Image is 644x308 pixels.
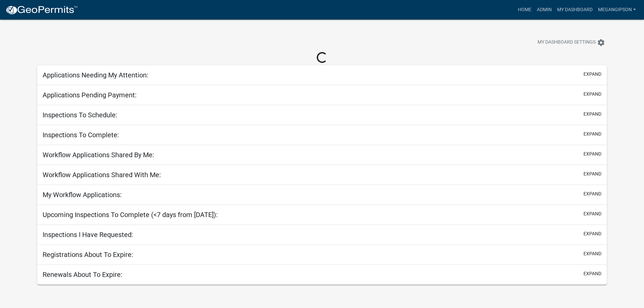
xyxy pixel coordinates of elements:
[43,131,119,139] h5: Inspections To Complete:
[583,111,601,118] button: expand
[43,111,117,119] h5: Inspections To Schedule:
[43,270,122,279] h5: Renewals About To Expire:
[534,3,554,16] a: Admin
[43,251,133,259] h5: Registrations About To Expire:
[583,150,601,158] button: expand
[532,36,611,49] button: My Dashboard Settingssettings
[583,91,601,98] button: expand
[43,231,133,239] h5: Inspections I Have Requested:
[583,270,601,277] button: expand
[583,210,601,217] button: expand
[515,3,534,16] a: Home
[597,39,605,47] i: settings
[43,171,161,179] h5: Workflow Applications Shared With Me:
[583,250,601,257] button: expand
[583,230,601,237] button: expand
[583,71,601,78] button: expand
[583,131,601,138] button: expand
[43,91,137,99] h5: Applications Pending Payment:
[43,211,218,219] h5: Upcoming Inspections To Complete (<7 days from [DATE]):
[43,151,154,159] h5: Workflow Applications Shared By Me:
[43,191,122,199] h5: My Workflow Applications:
[43,71,148,79] h5: Applications Needing My Attention:
[538,39,596,47] span: My Dashboard Settings
[554,3,595,16] a: My Dashboard
[595,3,639,16] a: megangipson
[583,170,601,177] button: expand
[583,190,601,197] button: expand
